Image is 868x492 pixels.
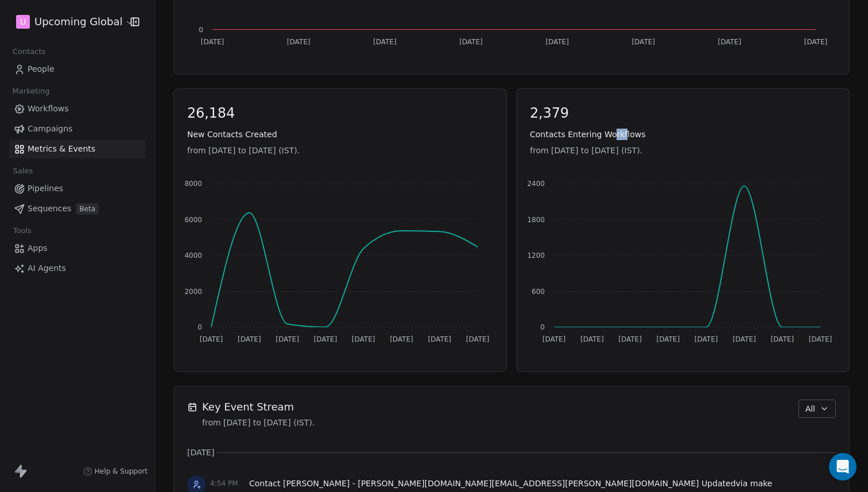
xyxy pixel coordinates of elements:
[750,479,772,488] span: make
[249,478,772,489] span: Contact Updated via
[530,145,836,156] span: from [DATE] to [DATE] (IST).
[210,479,245,488] span: 4:54 PM
[187,129,493,140] span: New Contacts Created
[695,335,718,343] tspan: [DATE]
[20,16,26,28] span: U
[314,335,338,343] tspan: [DATE]
[540,323,545,331] tspan: 0
[202,417,315,428] span: from [DATE] to [DATE] (IST).
[95,467,148,476] span: Help & Support
[631,38,655,46] tspan: [DATE]
[527,216,545,224] tspan: 1800
[390,335,413,343] tspan: [DATE]
[9,199,145,218] a: SequencesBeta
[9,179,145,198] a: Pipelines
[7,83,55,100] span: Marketing
[28,123,72,135] span: Campaigns
[542,335,566,343] tspan: [DATE]
[184,180,202,188] tspan: 8000
[202,400,315,414] span: Key Event Stream
[14,12,122,32] button: UUpcoming Global
[829,453,857,481] div: Open Intercom Messenger
[187,447,214,458] span: [DATE]
[28,262,66,274] span: AI Agents
[428,335,451,343] tspan: [DATE]
[532,288,545,296] tspan: 600
[34,14,122,29] span: Upcoming Global
[187,145,493,156] span: from [DATE] to [DATE] (IST).
[530,129,836,140] span: Contacts Entering Workflows
[9,239,145,258] a: Apps
[545,38,569,46] tspan: [DATE]
[530,104,836,122] span: 2,379
[184,216,202,224] tspan: 6000
[9,140,145,158] a: Metrics & Events
[770,335,794,343] tspan: [DATE]
[187,104,493,122] span: 26,184
[28,183,63,195] span: Pipelines
[276,335,299,343] tspan: [DATE]
[9,99,145,118] a: Workflows
[28,103,69,115] span: Workflows
[459,38,483,46] tspan: [DATE]
[527,180,545,188] tspan: 2400
[9,119,145,138] a: Campaigns
[200,335,223,343] tspan: [DATE]
[527,251,545,259] tspan: 1200
[83,467,148,476] a: Help & Support
[7,43,51,60] span: Contacts
[352,335,375,343] tspan: [DATE]
[8,222,36,239] span: Tools
[733,335,756,343] tspan: [DATE]
[238,335,261,343] tspan: [DATE]
[184,288,202,296] tspan: 2000
[657,335,680,343] tspan: [DATE]
[466,335,490,343] tspan: [DATE]
[373,38,397,46] tspan: [DATE]
[283,479,699,488] span: [PERSON_NAME] - [PERSON_NAME][DOMAIN_NAME][EMAIL_ADDRESS][PERSON_NAME][DOMAIN_NAME]
[28,143,95,155] span: Metrics & Events
[809,335,832,343] tspan: [DATE]
[580,335,604,343] tspan: [DATE]
[718,38,742,46] tspan: [DATE]
[76,203,99,215] span: Beta
[287,38,311,46] tspan: [DATE]
[618,335,642,343] tspan: [DATE]
[28,63,55,75] span: People
[804,38,828,46] tspan: [DATE]
[9,259,145,278] a: AI Agents
[9,60,145,79] a: People
[184,251,202,259] tspan: 4000
[8,162,38,180] span: Sales
[805,403,815,415] span: All
[199,26,203,34] tspan: 0
[28,203,71,215] span: Sequences
[28,242,48,254] span: Apps
[197,323,202,331] tspan: 0
[201,38,224,46] tspan: [DATE]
